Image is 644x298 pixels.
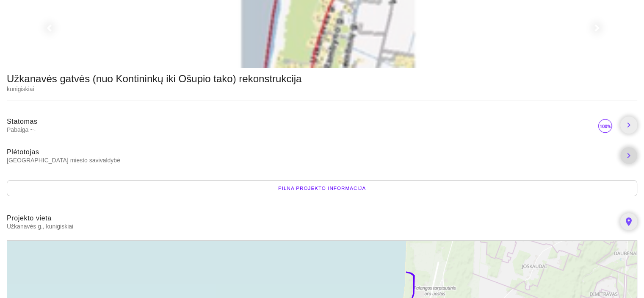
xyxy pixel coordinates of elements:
[620,117,637,134] a: chevron_right
[7,75,301,83] div: Užkanavės gatvės (nuo Kontininkų iki Ošupio tako) rekonstrukcija
[624,120,634,130] i: chevron_right
[624,150,634,161] i: chevron_right
[620,147,637,164] a: chevron_right
[597,117,614,134] img: 100
[7,156,614,164] span: [GEOGRAPHIC_DATA] miesto savivaldybė
[7,214,52,222] span: Projekto vieta
[7,148,39,156] span: Plėtotojas
[624,217,634,227] i: place
[7,118,38,125] span: Statomas
[620,213,637,230] a: place
[7,180,637,196] div: Pilna projekto informacija
[7,85,301,93] div: kunigiskiai
[7,126,597,134] span: Pabaiga ~-
[7,223,614,230] span: Užkanavės g., kunigiskiai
